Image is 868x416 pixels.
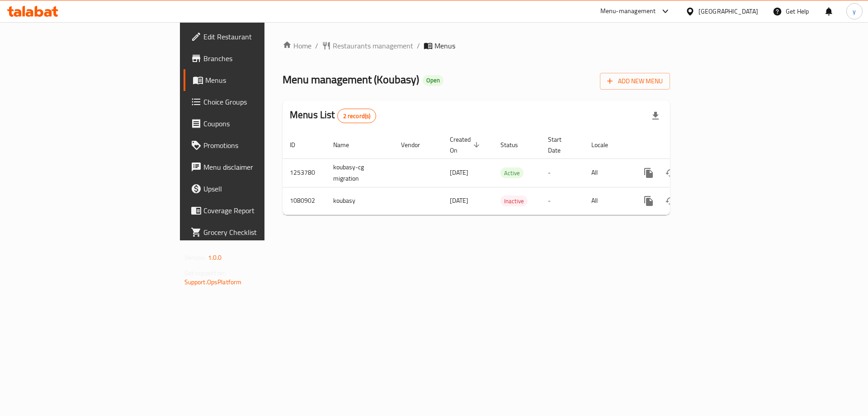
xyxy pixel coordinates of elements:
[541,158,584,187] td: -
[500,168,524,178] span: Active
[184,156,325,178] a: Menu disclaimer
[203,227,318,238] span: Grocery Checklist
[423,75,443,86] div: Open
[203,96,318,107] span: Choice Groups
[184,26,325,48] a: Edit Restaurant
[203,162,318,172] span: Menu disclaimer
[450,195,468,206] span: [DATE]
[450,167,468,178] span: [DATE]
[338,112,376,120] span: 2 record(s)
[290,139,307,150] span: ID
[638,162,660,184] button: more
[203,205,318,216] span: Coverage Report
[698,6,758,16] div: [GEOGRAPHIC_DATA]
[600,73,670,90] button: Add New Menu
[203,53,318,64] span: Branches
[541,187,584,215] td: -
[638,190,660,212] button: more
[283,40,670,51] nav: breadcrumb
[500,139,530,150] span: Status
[337,109,377,123] div: Total records count
[434,40,455,51] span: Menus
[184,91,325,113] a: Choice Groups
[290,108,376,123] h2: Menus List
[450,134,482,156] span: Created On
[184,134,325,156] a: Promotions
[203,118,318,129] span: Coupons
[591,139,620,150] span: Locale
[607,76,663,87] span: Add New Menu
[184,69,325,91] a: Menus
[326,187,394,215] td: koubasy
[326,158,394,187] td: koubasy-cg migration
[660,162,681,184] button: Change Status
[203,140,318,151] span: Promotions
[645,105,666,127] div: Export file
[203,183,318,194] span: Upsell
[600,6,656,17] div: Menu-management
[208,252,222,263] span: 1.0.0
[584,158,631,187] td: All
[184,200,325,221] a: Coverage Report
[548,134,573,156] span: Start Date
[283,131,732,215] table: enhanced table
[203,31,318,42] span: Edit Restaurant
[660,190,681,212] button: Change Status
[184,178,325,200] a: Upsell
[500,196,528,206] span: Inactive
[631,131,732,159] th: Actions
[184,48,325,69] a: Branches
[584,187,631,215] td: All
[184,252,207,263] span: Version:
[333,139,361,150] span: Name
[184,276,242,288] a: Support.OpsPlatform
[184,221,325,243] a: Grocery Checklist
[423,77,443,84] span: Open
[184,113,325,134] a: Coupons
[401,139,432,150] span: Vendor
[184,267,226,279] span: Get support on:
[333,40,413,51] span: Restaurants management
[322,40,413,51] a: Restaurants management
[283,69,419,90] span: Menu management ( Koubasy )
[205,75,318,86] span: Menus
[853,6,856,16] span: y
[417,40,420,51] li: /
